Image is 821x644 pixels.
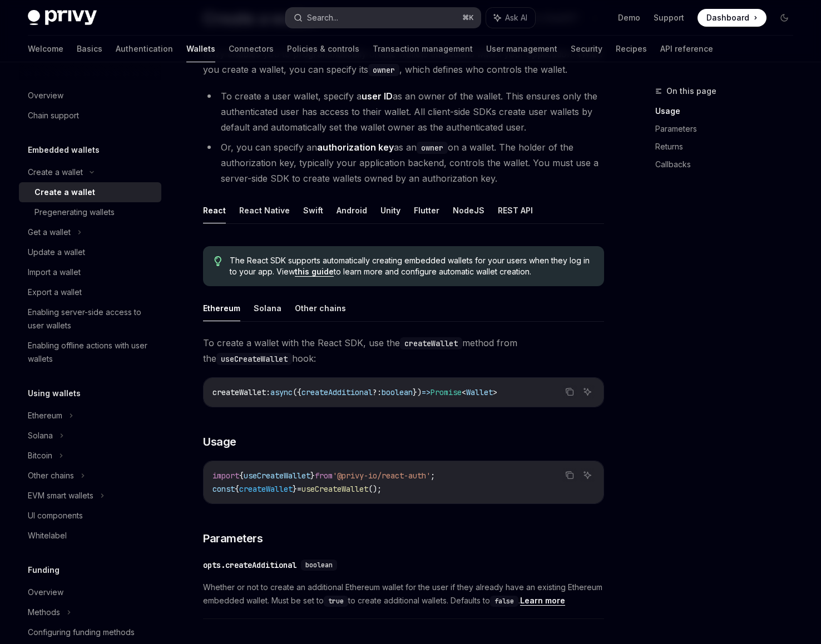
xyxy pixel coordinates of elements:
[301,387,373,397] span: createAdditional
[373,387,382,397] span: ?:
[28,529,67,542] div: Whitelabel
[462,387,466,397] span: <
[337,197,367,223] button: Android
[235,484,239,494] span: {
[303,197,323,223] button: Swift
[266,387,270,397] span: :
[28,166,83,179] div: Create a wallet
[28,339,155,366] div: Enabling offline actions with user wallets
[28,306,155,332] div: Enabling server-side access to user wallets
[28,226,71,239] div: Get a wallet
[431,471,435,481] span: ;
[28,606,60,619] div: Methods
[28,429,53,442] div: Solana
[493,387,497,397] span: >
[19,182,161,202] a: Create a wallet
[216,353,292,365] code: useCreateWallet
[654,12,684,23] a: Support
[203,335,604,366] span: To create a wallet with the React SDK, use the method from the hook:
[28,469,74,482] div: Other chains
[19,302,161,336] a: Enabling server-side access to user wallets
[490,596,518,607] code: false
[382,387,413,397] span: boolean
[520,596,565,606] a: Learn more
[244,471,310,481] span: useCreateWallet
[19,526,161,546] a: Whitelabel
[28,10,97,26] img: dark logo
[19,582,161,602] a: Overview
[295,267,334,277] a: this guide
[254,295,281,321] button: Solana
[214,256,222,266] svg: Tip
[28,143,100,157] h5: Embedded wallets
[655,156,802,173] a: Callbacks
[28,286,82,299] div: Export a wallet
[618,12,640,23] a: Demo
[417,142,448,154] code: owner
[34,186,95,199] div: Create a wallet
[660,36,713,62] a: API reference
[19,282,161,302] a: Export a wallet
[186,36,215,62] a: Wallets
[324,596,348,607] code: true
[19,86,161,106] a: Overview
[380,197,400,223] button: Unity
[28,266,81,279] div: Import a wallet
[562,385,577,399] button: Copy the contents from the code block
[203,88,604,135] li: To create a user wallet, specify a as an owner of the wallet. This ensures only the authenticated...
[775,9,793,27] button: Toggle dark mode
[203,434,236,450] span: Usage
[239,484,293,494] span: createWallet
[305,561,333,570] span: boolean
[28,449,52,462] div: Bitcoin
[368,64,399,76] code: owner
[28,36,63,62] a: Welcome
[77,36,102,62] a: Basics
[116,36,173,62] a: Authentication
[706,12,749,23] span: Dashboard
[293,484,297,494] span: }
[400,337,462,350] code: createWallet
[239,197,290,223] button: React Native
[203,295,240,321] button: Ethereum
[333,471,431,481] span: '@privy-io/react-auth'
[34,206,115,219] div: Pregenerating wallets
[28,387,81,400] h5: Using wallets
[310,471,315,481] span: }
[295,295,346,321] button: Other chains
[270,387,293,397] span: async
[562,468,577,482] button: Copy the contents from the code block
[498,197,533,223] button: REST API
[212,484,235,494] span: const
[655,138,802,156] a: Returns
[368,484,382,494] span: ();
[413,387,422,397] span: })
[212,387,266,397] span: createWallet
[19,242,161,262] a: Update a wallet
[28,109,79,122] div: Chain support
[505,12,527,23] span: Ask AI
[28,89,63,102] div: Overview
[203,531,263,546] span: Parameters
[19,262,161,282] a: Import a wallet
[19,336,161,369] a: Enabling offline actions with user wallets
[28,489,93,502] div: EVM smart wallets
[616,36,647,62] a: Recipes
[317,142,394,153] strong: authorization key
[315,471,333,481] span: from
[203,139,604,186] li: Or, you can specify an as an on a wallet. The holder of the authorization key, typically your app...
[203,560,296,571] div: opts.createAdditional
[229,36,274,62] a: Connectors
[414,197,439,223] button: Flutter
[293,387,301,397] span: ({
[287,36,359,62] a: Policies & controls
[239,471,244,481] span: {
[301,484,368,494] span: useCreateWallet
[486,8,535,28] button: Ask AI
[422,387,431,397] span: =>
[19,506,161,526] a: UI components
[28,586,63,599] div: Overview
[19,202,161,222] a: Pregenerating wallets
[373,36,473,62] a: Transaction management
[698,9,766,27] a: Dashboard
